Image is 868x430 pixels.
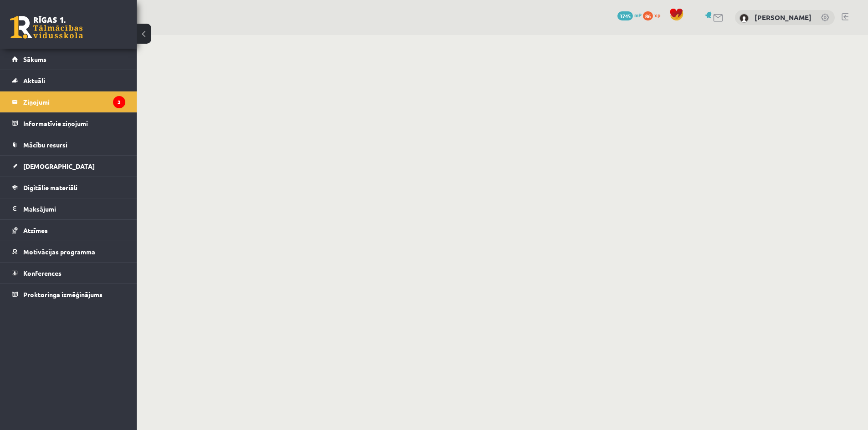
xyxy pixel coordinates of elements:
a: 86 xp [643,11,665,19]
span: Aktuāli [23,76,45,85]
span: Motivācijas programma [23,248,95,256]
a: Mācību resursi [12,134,125,155]
a: [PERSON_NAME] [755,13,812,22]
a: Informatīvie ziņojumi [12,113,125,134]
a: Konferences [12,263,125,283]
a: Proktoringa izmēģinājums [12,284,125,305]
span: Proktoringa izmēģinājums [23,290,103,298]
span: 3745 [617,11,633,20]
a: Atzīmes [12,220,125,241]
a: Sākums [12,49,125,70]
a: Motivācijas programma [12,241,125,262]
span: Mācību resursi [23,141,67,149]
a: Maksājumi [12,198,125,219]
legend: Informatīvie ziņojumi [23,113,125,134]
span: 86 [643,11,653,20]
span: xp [654,11,660,19]
a: Digitālie materiāli [12,177,125,198]
a: Aktuāli [12,70,125,91]
legend: Ziņojumi [23,91,125,112]
img: Rita Margarita Metuzāle [740,14,749,23]
a: 3745 mP [617,11,642,19]
a: Ziņojumi3 [12,91,125,112]
i: 3 [113,96,125,108]
span: Konferences [23,269,62,277]
span: Sākums [23,55,46,63]
span: [DEMOGRAPHIC_DATA] [23,162,95,170]
span: mP [634,11,642,19]
legend: Maksājumi [23,198,125,219]
a: [DEMOGRAPHIC_DATA] [12,156,125,177]
a: Rīgas 1. Tālmācības vidusskola [10,16,83,39]
span: Atzīmes [23,226,48,234]
span: Digitālie materiāli [23,183,77,192]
